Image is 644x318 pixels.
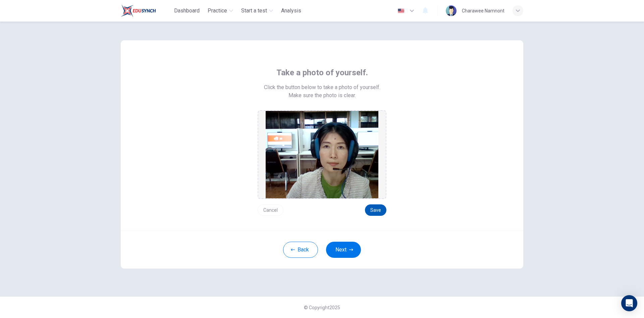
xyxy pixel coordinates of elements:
[121,4,171,17] a: Train Test logo
[365,204,386,216] button: Save
[266,111,378,198] img: preview screemshot
[462,7,504,15] div: Charawee Namnont
[326,242,361,258] button: Next
[397,8,405,13] img: en
[621,295,637,311] div: Open Intercom Messenger
[288,91,356,100] span: Make sure the photo is clear.
[278,5,304,17] button: Analysis
[264,83,380,91] span: Click the button below to take a photo of yourself.
[281,7,301,15] span: Analysis
[446,5,457,16] img: Profile picture
[304,305,340,310] span: © Copyright 2025
[121,4,156,17] img: Train Test logo
[238,5,276,17] button: Start a test
[208,7,227,15] span: Practice
[174,7,200,15] span: Dashboard
[171,5,202,17] button: Dashboard
[205,5,236,17] button: Practice
[241,7,267,15] span: Start a test
[258,204,283,216] button: Cancel
[276,67,368,78] span: Take a photo of yourself.
[283,242,318,258] button: Back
